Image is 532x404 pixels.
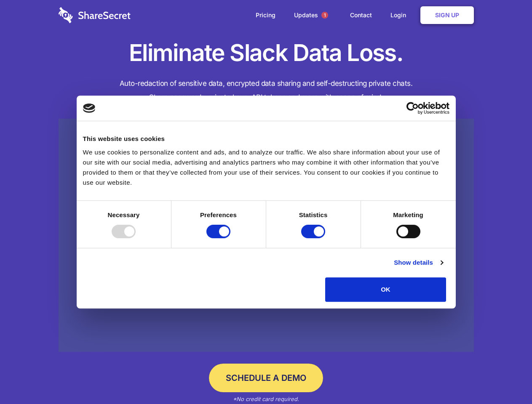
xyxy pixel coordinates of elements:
a: Schedule a Demo [209,364,323,392]
a: Wistia video thumbnail [59,119,474,352]
div: We use cookies to personalize content and ads, and to analyze our traffic. We also share informat... [83,147,449,188]
button: OK [325,277,446,302]
img: logo-wordmark-white-trans-d4663122ce5f474addd5e946df7df03e33cb6a1c49d2221995e7729f52c070b2.svg [59,7,131,23]
div: This website uses cookies [83,134,449,144]
a: Usercentrics Cookiebot - opens in a new window [376,102,449,114]
a: Login [382,2,419,28]
a: Pricing [247,2,284,28]
a: Sign Up [420,6,474,24]
h1: Eliminate Slack Data Loss. [59,38,474,68]
a: Show details [394,258,443,268]
a: Contact [342,2,380,28]
span: 1 [321,12,328,19]
strong: Preferences [200,211,237,218]
img: logo [83,104,96,113]
strong: Necessary [108,211,140,218]
h4: Auto-redaction of sensitive data, encrypted data sharing and self-destructing private chats. Shar... [59,77,474,104]
strong: Statistics [299,211,328,218]
strong: Marketing [393,211,423,218]
em: *No credit card required. [233,396,299,402]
